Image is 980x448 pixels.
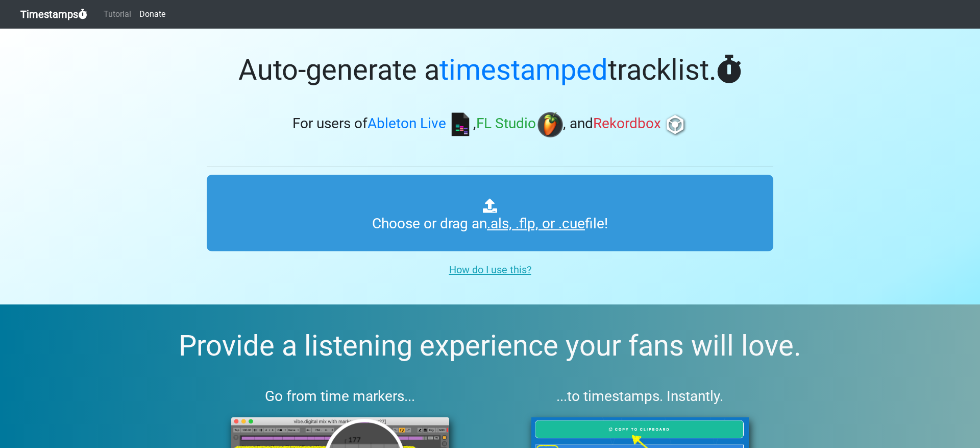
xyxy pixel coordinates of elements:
u: How do I use this? [449,264,531,276]
h2: Provide a listening experience your fans will love. [24,329,955,363]
a: Donate [135,4,169,25]
span: FL Studio [476,115,536,132]
img: fl.png [537,112,563,137]
h3: For users of , , and [207,112,773,137]
img: rb.png [663,112,688,137]
a: Timestamps [20,4,87,25]
a: Tutorial [100,4,135,25]
span: timestamped [439,53,608,87]
span: Rekordbox [593,115,661,132]
span: Ableton Live [367,115,446,132]
h1: Auto-generate a tracklist. [207,53,773,87]
img: ableton.png [448,112,473,137]
h3: ...to timestamps. Instantly. [507,388,774,405]
h3: Go from time markers... [207,388,474,405]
